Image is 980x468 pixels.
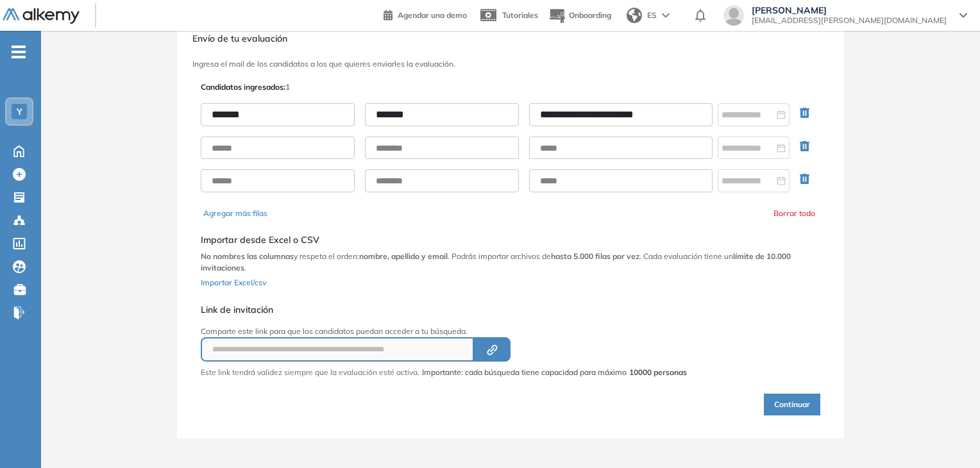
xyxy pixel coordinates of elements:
h3: Envío de tu evaluación [192,33,829,44]
b: hasta 5.000 filas por vez [551,251,639,261]
span: ES [647,10,657,21]
button: Importar Excel/csv [201,274,266,289]
p: Comparte este link para que los candidatos puedan acceder a tu búsqueda. [201,326,687,337]
strong: 10000 personas [629,367,687,377]
span: Importar Excel/csv [201,278,266,287]
img: world [627,8,642,23]
span: Onboarding [569,10,611,20]
span: [PERSON_NAME] [752,5,947,15]
b: límite de 10.000 invitaciones [201,251,791,272]
i: - [12,51,26,53]
span: Importante: cada búsqueda tiene capacidad para máximo [422,367,687,378]
span: 1 [285,82,290,92]
span: Agendar una demo [398,10,467,20]
button: Onboarding [548,2,611,29]
button: Borrar todo [773,208,815,219]
span: [EMAIL_ADDRESS][PERSON_NAME][DOMAIN_NAME] [752,15,947,26]
b: No nombres las columnas [201,251,294,261]
p: Este link tendrá validez siempre que la evaluación esté activa. [201,367,419,378]
img: arrow [662,13,670,18]
h5: Importar desde Excel o CSV [201,235,820,246]
iframe: Chat Widget [916,406,980,468]
p: Candidatos ingresados: [201,81,290,93]
b: nombre, apellido y email [359,251,448,261]
button: Agregar más filas [203,208,267,219]
a: Agendar una demo [384,6,467,22]
span: Y [17,106,22,117]
button: Continuar [764,394,820,415]
span: Tutoriales [502,10,538,20]
h5: Link de invitación [201,305,687,315]
h3: Ingresa el mail de los candidatos a los que quieres enviarles la evaluación. [192,60,829,69]
div: Widget de chat [916,406,980,468]
p: y respeta el orden: . Podrás importar archivos de . Cada evaluación tiene un . [201,251,820,274]
img: Logo [3,8,80,24]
